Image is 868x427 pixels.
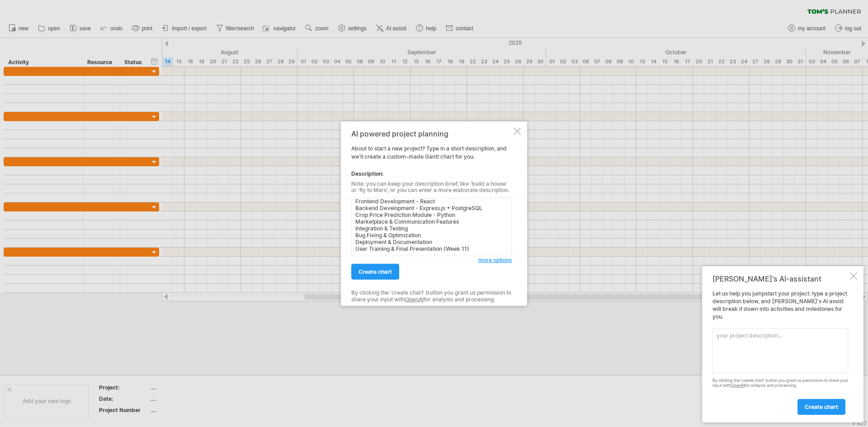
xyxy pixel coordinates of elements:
[351,290,512,303] div: By clicking the 'create chart' button you grant us permission to share your input with for analys...
[478,256,512,264] a: more options
[478,257,512,263] span: more options
[712,290,848,414] div: Let us help you jumpstart your project: type a project description below, and [PERSON_NAME]'s AI ...
[712,274,848,283] div: [PERSON_NAME]'s AI-assistant
[405,296,424,302] a: OpenAI
[805,404,838,410] span: create chart
[359,268,392,275] span: create chart
[351,129,512,137] div: AI powered project planning
[351,169,512,178] div: Description:
[712,378,848,388] div: By clicking the 'create chart' button you grant us permission to share your input with for analys...
[731,383,745,388] a: OpenAI
[797,399,845,415] a: create chart
[351,180,512,193] div: Note: you can keep your description brief, like 'build a house' or 'fly to Mars', or you can ente...
[351,264,399,280] a: create chart
[351,129,512,298] div: About to start a new project? Type in a short description, and we'll create a custom-made Gantt c...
